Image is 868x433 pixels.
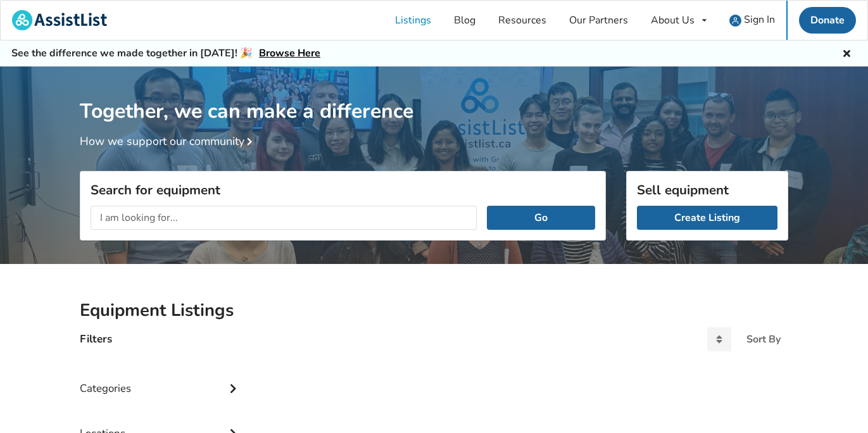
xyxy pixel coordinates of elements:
a: Listings [384,1,443,40]
a: Blog [443,1,487,40]
h4: Filters [80,332,112,346]
img: assistlist-logo [12,10,107,30]
div: Categories [80,356,242,401]
a: Browse Here [259,46,320,60]
a: Our Partners [558,1,639,40]
img: user icon [729,15,741,27]
span: Sign In [744,13,775,27]
button: Go [487,206,595,230]
a: Donate [799,7,856,34]
a: Resources [487,1,558,40]
a: How we support our community [80,134,257,149]
h1: Together, we can make a difference [80,66,788,124]
h5: See the difference we made together in [DATE]! 🎉 [11,47,320,60]
a: user icon Sign In [718,1,786,40]
div: About Us [651,15,695,25]
h3: Sell equipment [637,182,777,198]
h3: Search for equipment [91,182,595,198]
a: Create Listing [637,206,777,230]
input: I am looking for... [91,206,477,230]
h2: Equipment Listings [80,299,788,322]
div: Sort By [746,334,781,344]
